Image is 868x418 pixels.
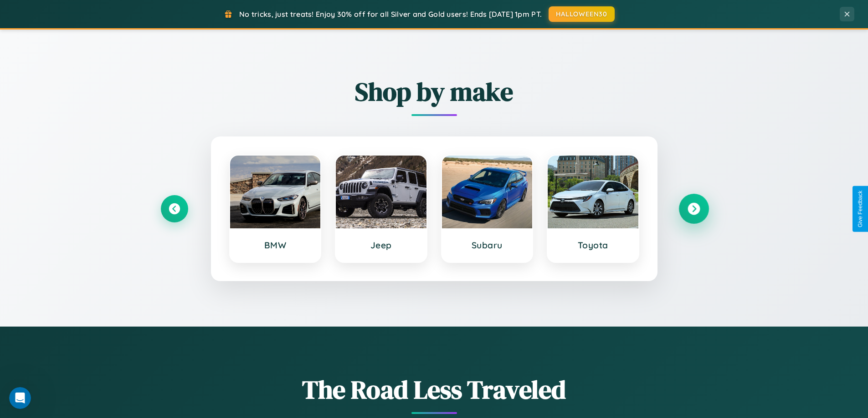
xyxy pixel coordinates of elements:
h3: Jeep [345,240,417,251]
h2: Shop by make [161,74,708,109]
h3: Toyota [557,240,629,251]
button: HALLOWEEN30 [549,6,615,22]
h1: The Road Less Traveled [161,372,708,407]
h3: BMW [239,240,312,251]
span: No tricks, just treats! Enjoy 30% off for all Silver and Gold users! Ends [DATE] 1pm PT. [239,10,542,19]
h3: Subaru [451,240,524,251]
div: Give Feedback [857,191,863,227]
iframe: Intercom live chat [9,387,31,409]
